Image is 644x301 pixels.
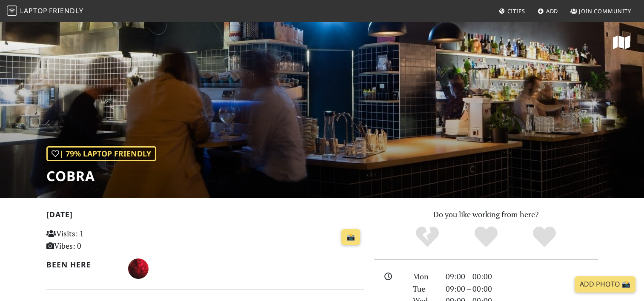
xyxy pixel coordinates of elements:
[507,7,525,15] span: Cities
[20,6,48,15] span: Laptop
[408,270,440,283] div: Mon
[46,227,146,252] p: Visits: 1 Vibes: 0
[7,4,83,19] a: LaptopFriendly LaptopFriendly
[46,168,156,184] h1: Cobra
[546,7,558,15] span: Add
[441,283,603,295] div: 09:00 – 00:00
[579,7,631,15] span: Join Community
[374,208,598,221] p: Do you like working from here?
[515,225,574,249] div: Definitely!
[46,146,156,161] div: | 79% Laptop Friendly
[408,283,440,295] div: Tue
[457,225,515,249] div: Yes
[567,3,635,19] a: Join Community
[46,210,364,222] h2: [DATE]
[128,258,149,279] img: 2224-samuel.jpg
[575,276,635,292] a: Add Photo 📸
[441,270,603,283] div: 09:00 – 00:00
[534,3,562,19] a: Add
[128,263,149,273] span: Samuel Zachariev
[46,260,118,269] h2: Been here
[398,225,457,249] div: No
[49,6,83,15] span: Friendly
[495,3,529,19] a: Cities
[341,229,360,245] a: 📸
[7,6,17,16] img: LaptopFriendly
